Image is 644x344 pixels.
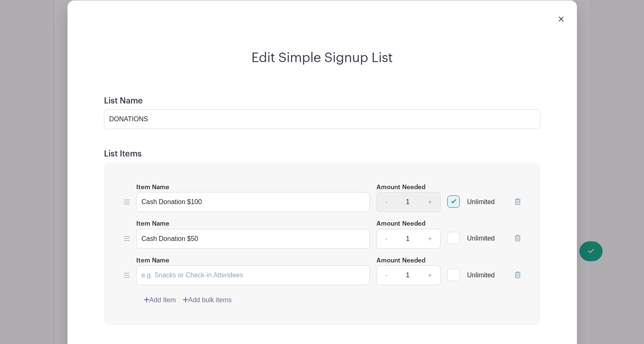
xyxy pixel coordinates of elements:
[376,265,396,285] a: -
[94,50,550,66] h2: Edit Simple Signup List
[183,295,232,305] a: Add bulk items
[104,96,143,106] label: List Name
[104,149,540,159] h5: List Items
[467,235,495,242] span: Unlimited
[376,256,425,266] label: Amount Needed
[420,265,440,285] a: +
[376,229,396,249] a: -
[136,183,169,192] label: Item Name
[467,272,495,279] span: Unlimited
[376,183,425,192] label: Amount Needed
[136,229,370,249] input: e.g. Snacks or Check-in Attendees
[467,198,495,205] span: Unlimited
[136,256,169,266] label: Item Name
[104,109,540,129] input: e.g. Things or volunteers we need for the event
[420,229,440,249] a: +
[144,295,176,305] a: Add Item
[136,219,169,229] label: Item Name
[376,219,425,229] label: Amount Needed
[559,17,564,22] img: close_button-5f87c8562297e5c2d7936805f587ecaba9071eb48480494691a3f1689db116b3.svg
[136,265,370,285] input: e.g. Snacks or Check-in Attendees
[136,192,370,212] input: e.g. Snacks or Check-in Attendees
